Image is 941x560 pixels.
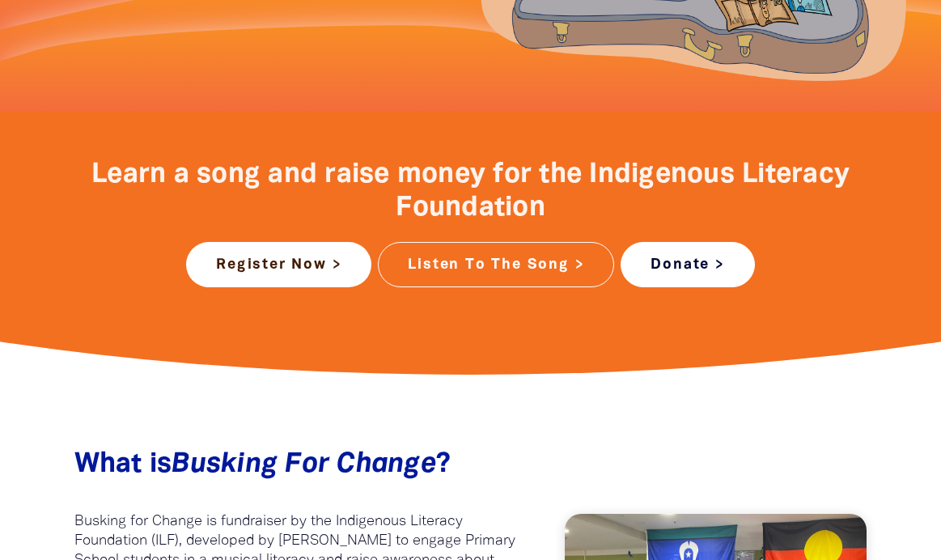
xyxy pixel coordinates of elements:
em: Busking For Change [172,452,436,477]
span: Learn a song and raise money for the Indigenous Literacy Foundation [91,163,850,221]
a: Donate > [621,242,754,287]
span: What is ? [74,452,451,477]
a: Listen To The Song > [378,242,614,287]
a: Register Now > [186,242,371,287]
